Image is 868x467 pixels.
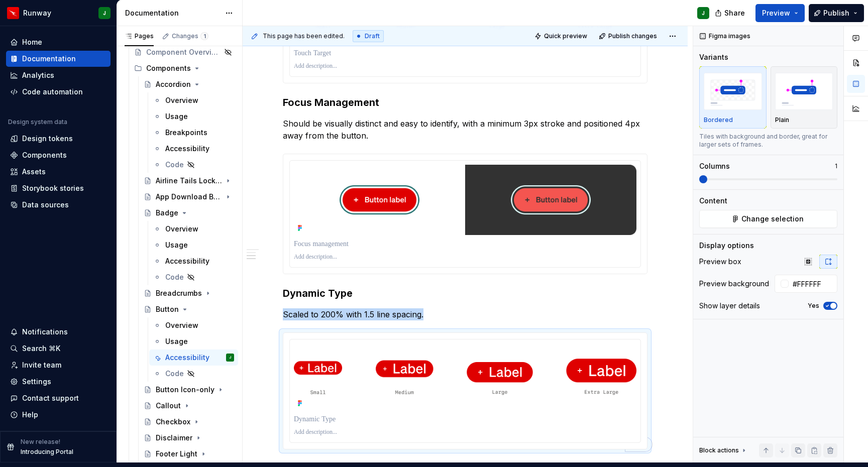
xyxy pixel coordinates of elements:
[140,205,238,221] a: Badge
[165,144,209,154] div: Accessibility
[775,73,833,109] img: placeholder
[165,272,184,282] div: Code
[699,443,748,457] div: Block actions
[22,360,61,370] div: Invite team
[156,449,197,459] div: Footer Light
[699,161,730,171] div: Columns
[6,147,111,163] a: Components
[283,286,647,300] h3: Dynamic Type
[6,131,111,147] a: Design tokens
[762,8,790,18] span: Preview
[699,446,739,454] div: Block actions
[165,128,207,138] div: Breakpoints
[165,95,198,105] div: Overview
[149,366,238,382] a: Code
[699,257,741,267] div: Preview box
[22,327,68,337] div: Notifications
[6,407,111,423] button: Help
[2,2,115,24] button: RunwayJ
[125,32,154,40] div: Pages
[156,433,192,443] div: Disclaimer
[22,410,38,420] div: Help
[140,382,238,398] a: Button Icon-only
[165,240,188,250] div: Usage
[149,221,238,237] a: Overview
[6,374,111,390] a: Settings
[699,196,727,206] div: Content
[149,349,238,366] a: AccessibilityJ
[809,4,864,22] button: Publish
[21,438,60,446] p: New release!
[22,377,51,387] div: Settings
[140,446,238,462] a: Footer Light
[140,76,238,92] a: Accordion
[808,302,819,310] label: Yes
[149,108,238,125] a: Usage
[165,353,209,363] div: Accessibility
[140,285,238,301] a: Breadcrumbs
[149,141,238,157] a: Accessibility
[835,162,837,170] p: 1
[140,173,238,189] a: Airline Tails Lockup
[6,357,111,373] a: Invite team
[771,66,838,129] button: placeholderPlain
[823,8,849,18] span: Publish
[229,353,231,363] div: J
[22,393,79,403] div: Contact support
[724,8,745,18] span: Share
[165,160,184,170] div: Code
[22,134,73,144] div: Design tokens
[263,32,345,40] span: This page has been edited.
[6,390,111,406] button: Contact support
[22,183,84,193] div: Storybook stories
[140,301,238,317] a: Button
[156,288,202,298] div: Breadcrumbs
[699,241,754,251] div: Display options
[608,32,657,40] span: Publish changes
[149,125,238,141] a: Breakpoints
[130,60,238,76] div: Components
[125,8,220,18] div: Documentation
[22,343,60,354] div: Search ⌘K
[710,4,751,22] button: Share
[165,320,198,330] div: Overview
[741,214,804,224] span: Change selection
[140,398,238,414] a: Callout
[200,32,208,40] span: 1
[149,253,238,269] a: Accessibility
[365,32,380,40] span: Draft
[6,34,111,50] a: Home
[283,118,647,142] p: Should be visually distinct and easy to identify, with a minimum 3px stroke and positioned 4px aw...
[22,200,69,210] div: Data sources
[6,180,111,196] a: Storybook stories
[165,224,198,234] div: Overview
[165,111,188,122] div: Usage
[22,87,83,97] div: Code automation
[140,189,238,205] a: App Download Button
[130,44,238,60] a: Component Overview
[704,116,733,124] p: Bordered
[22,150,67,160] div: Components
[146,47,221,57] div: Component Overview
[140,430,238,446] a: Disclaimer
[596,29,662,43] button: Publish changes
[156,208,178,218] div: Badge
[702,9,705,17] div: J
[156,401,181,411] div: Callout
[283,95,647,109] h3: Focus Management
[6,51,111,67] a: Documentation
[149,157,238,173] a: Code
[149,237,238,253] a: Usage
[699,279,769,289] div: Preview background
[23,8,51,18] div: Runway
[165,369,184,379] div: Code
[156,176,222,186] div: Airline Tails Lockup
[6,84,111,100] a: Code automation
[103,9,106,17] div: J
[283,308,647,320] p: Scaled to 200% with 1.5 line spacing.
[699,66,767,129] button: placeholderBordered
[8,118,67,126] div: Design system data
[140,414,238,430] a: Checkbox
[165,256,209,266] div: Accessibility
[6,324,111,340] button: Notifications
